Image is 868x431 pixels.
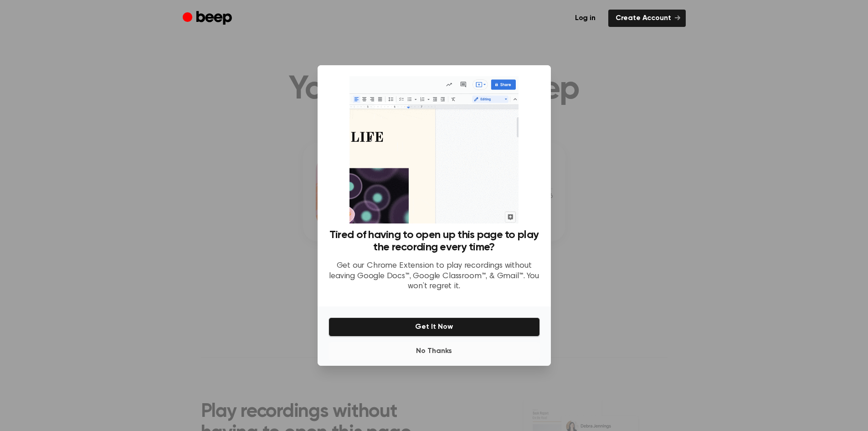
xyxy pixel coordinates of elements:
button: Get It Now [329,317,540,337]
a: Beep [183,10,234,27]
a: Log in [568,10,603,27]
a: Create Account [608,10,686,27]
h3: Tired of having to open up this page to play the recording every time? [329,229,540,254]
p: Get our Chrome Extension to play recordings without leaving Google Docs™, Google Classroom™, & Gm... [329,261,540,292]
img: Beep extension in action [349,76,519,223]
button: No Thanks [329,342,540,360]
